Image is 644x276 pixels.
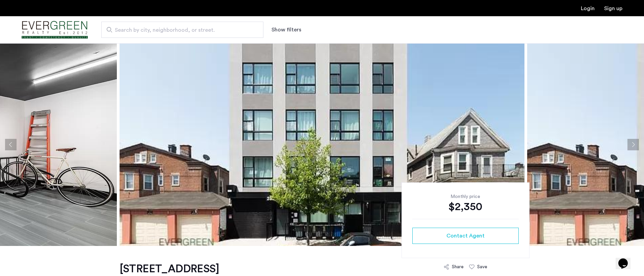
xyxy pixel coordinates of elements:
div: Monthly price [412,193,519,200]
div: $2,350 [412,200,519,214]
button: Previous apartment [5,139,17,150]
button: Next apartment [627,139,639,150]
a: Login [581,6,595,11]
button: Show or hide filters [272,26,301,34]
img: logo [22,17,88,43]
button: button [412,228,519,244]
h1: [STREET_ADDRESS] [120,262,250,276]
a: Registration [604,6,622,11]
img: apartment [120,43,524,246]
iframe: chat widget [616,249,637,269]
input: Apartment Search [101,22,263,38]
div: Save [477,264,487,270]
a: Cazamio Logo [22,17,88,43]
span: Contact Agent [446,232,485,240]
div: Share [452,264,464,270]
span: Search by city, neighborhood, or street. [115,26,244,34]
